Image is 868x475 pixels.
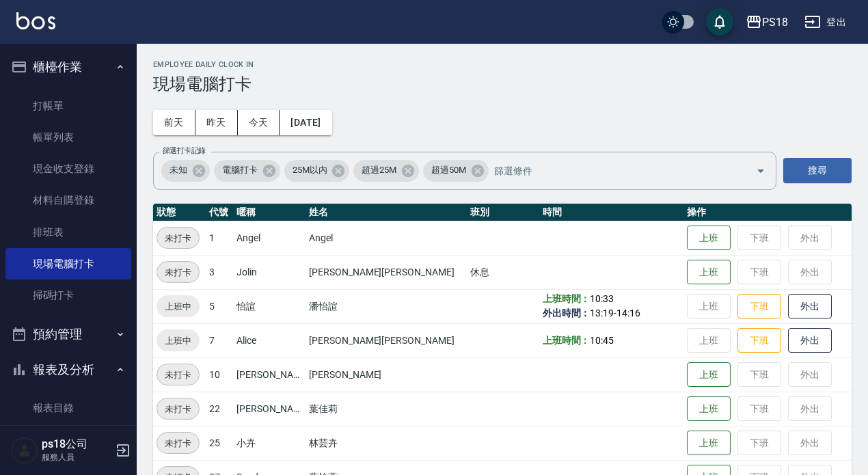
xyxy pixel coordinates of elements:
span: 25M以內 [284,163,336,177]
button: 上班 [687,396,731,422]
div: 超過50M [423,160,489,182]
button: Open [750,160,772,182]
span: 超過50M [423,163,474,177]
td: 25 [206,426,233,460]
h2: Employee Daily Clock In [153,60,852,69]
td: 5 [206,289,233,323]
a: 報表目錄 [5,392,131,424]
button: 登出 [799,10,852,35]
td: 休息 [467,255,539,289]
button: 上班 [687,260,731,285]
td: 潘怡諠 [306,289,467,323]
td: Angel [306,221,467,255]
button: PS18 [740,8,794,36]
td: 小卉 [233,426,306,460]
th: 時間 [539,204,684,221]
button: 櫃檯作業 [5,49,131,85]
b: 外出時間： [543,308,591,318]
td: 怡諠 [233,289,306,323]
button: save [706,8,733,36]
input: 篩選條件 [491,159,732,182]
td: [PERSON_NAME] [233,357,306,392]
button: 上班 [687,362,731,388]
td: 7 [206,323,233,357]
th: 班別 [467,204,539,221]
td: [PERSON_NAME][PERSON_NAME] [306,255,467,289]
span: 未打卡 [157,436,199,450]
button: 前天 [153,110,195,135]
th: 狀態 [153,204,206,221]
td: 22 [206,392,233,426]
span: 未知 [161,163,195,177]
a: 掃碼打卡 [5,280,131,311]
span: 超過25M [353,163,405,177]
button: 報表及分析 [5,352,131,388]
button: 外出 [788,328,832,353]
b: 上班時間： [543,293,591,304]
button: 今天 [238,110,280,135]
a: 帳單列表 [5,122,131,153]
td: 1 [206,221,233,255]
td: 3 [206,255,233,289]
td: - [539,289,684,323]
span: 13:19 [590,308,614,318]
button: [DATE] [280,110,331,135]
a: 打帳單 [5,90,131,122]
td: 葉佳莉 [306,392,467,426]
td: [PERSON_NAME] [233,392,306,426]
span: 未打卡 [157,402,199,416]
button: 外出 [788,294,832,319]
button: 上班 [687,431,731,456]
span: 未打卡 [157,265,199,280]
button: 上班 [687,226,731,251]
span: 14:16 [616,308,640,318]
div: PS18 [762,14,788,31]
button: 下班 [737,294,781,319]
img: Person [11,437,38,464]
button: 下班 [737,328,781,353]
td: [PERSON_NAME][PERSON_NAME] [306,323,467,357]
a: 現金收支登錄 [5,153,131,185]
span: 上班中 [157,334,200,348]
td: [PERSON_NAME] [306,357,467,392]
a: 排班表 [5,217,131,248]
button: 昨天 [195,110,238,135]
span: 10:45 [590,335,614,346]
a: 消費分析儀表板 [5,424,131,456]
img: Logo [16,12,55,29]
span: 未打卡 [157,368,199,382]
span: 10:33 [590,293,614,304]
h3: 現場電腦打卡 [153,74,852,94]
div: 未知 [161,160,210,182]
td: Alice [233,323,306,357]
p: 服務人員 [42,451,111,463]
td: Angel [233,221,306,255]
button: 搜尋 [783,158,852,183]
span: 上班中 [157,299,200,314]
th: 操作 [683,204,852,221]
label: 篩選打卡記錄 [163,146,206,156]
span: 電腦打卡 [214,163,266,177]
h5: ps18公司 [42,437,111,451]
div: 超過25M [353,160,419,182]
div: 電腦打卡 [214,160,280,182]
a: 材料自購登錄 [5,185,131,216]
td: 10 [206,357,233,392]
a: 現場電腦打卡 [5,248,131,280]
th: 代號 [206,204,233,221]
button: 預約管理 [5,316,131,352]
td: Jolin [233,255,306,289]
th: 暱稱 [233,204,306,221]
td: 林芸卉 [306,426,467,460]
th: 姓名 [306,204,467,221]
b: 上班時間： [543,335,591,346]
span: 未打卡 [157,231,199,245]
div: 25M以內 [284,160,350,182]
